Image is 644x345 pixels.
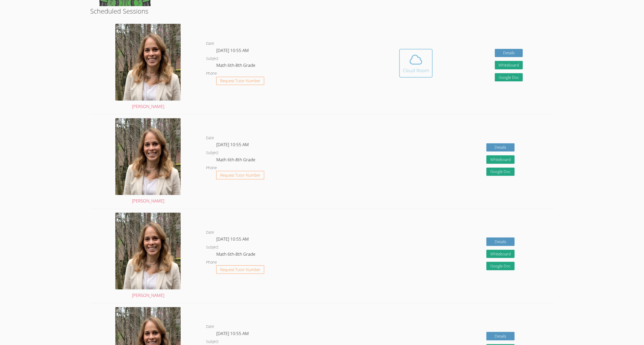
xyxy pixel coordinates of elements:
[486,262,515,270] a: Google Doc
[216,62,256,70] dd: Math 6th-8th Grade
[206,40,214,47] dt: Date
[90,6,554,16] h2: Scheduled Sessions
[220,268,260,272] span: Request Tutor Number
[206,165,217,171] dt: Phone
[216,142,249,147] span: [DATE] 10:55 AM
[486,168,515,176] a: Google Doc
[206,259,217,266] dt: Phone
[206,324,214,330] dt: Date
[486,143,515,152] a: Details
[220,79,260,83] span: Request Tutor Number
[216,265,264,274] button: Request Tutor Number
[216,330,249,336] span: [DATE] 10:55 AM
[206,56,219,62] dt: Subject
[495,49,523,57] a: Details
[486,238,515,246] a: Details
[206,339,219,345] dt: Subject
[486,155,515,164] button: Whiteboard
[216,47,249,53] span: [DATE] 10:55 AM
[115,213,181,289] img: avatar.png
[206,70,217,77] dt: Phone
[216,77,264,85] button: Request Tutor Number
[399,49,433,78] button: Cloud Room
[206,150,219,156] dt: Subject
[495,73,523,82] a: Google Doc
[486,250,515,258] button: Whiteboard
[216,171,264,179] button: Request Tutor Number
[216,236,249,242] span: [DATE] 10:55 AM
[486,332,515,340] a: Details
[115,118,181,195] img: avatar.png
[115,213,181,299] a: [PERSON_NAME]
[206,135,214,141] dt: Date
[115,24,181,110] a: [PERSON_NAME]
[206,229,214,236] dt: Date
[220,173,260,177] span: Request Tutor Number
[115,24,181,101] img: avatar.png
[495,61,523,69] button: Whiteboard
[216,156,256,165] dd: Math 6th-8th Grade
[216,251,256,259] dd: Math 6th-8th Grade
[403,67,429,74] div: Cloud Room
[206,244,219,251] dt: Subject
[115,118,181,205] a: [PERSON_NAME]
